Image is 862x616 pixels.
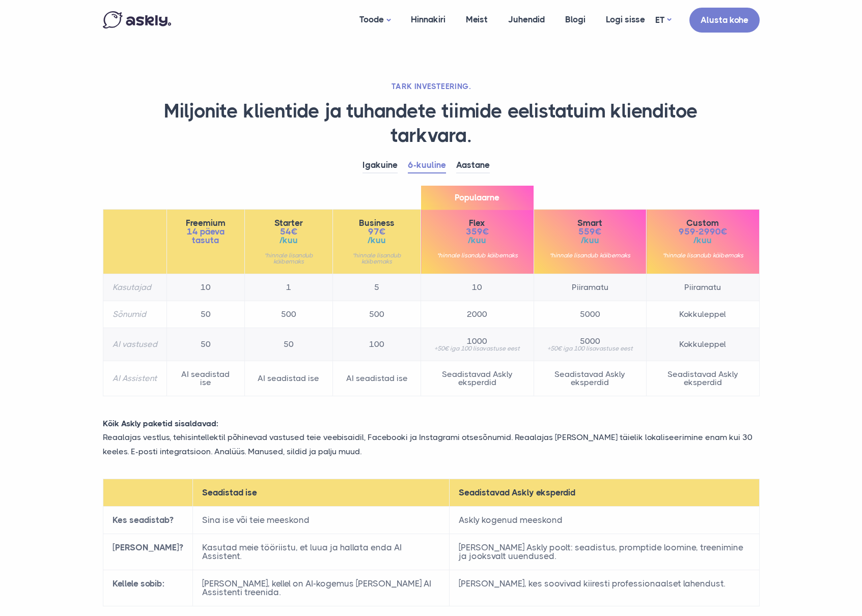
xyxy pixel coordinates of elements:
[421,186,533,210] span: Populaarne
[244,361,332,396] td: AI seadistad ise
[103,570,192,606] th: Kellele sobib:
[543,252,637,258] small: *hinnale lisandub käibemaks
[430,236,524,245] span: /kuu
[192,506,450,534] td: Sina ise või teie meeskond
[103,99,760,148] h1: Miljonite klientide ja tuhandete tiimide eelistatuim klienditoe tarkvara.
[408,158,446,173] a: 6-kuuline
[244,328,332,361] td: 50
[103,81,760,92] h2: TARK INVESTEERING.
[254,219,323,227] span: Starter
[450,479,759,506] th: Seadistavad Askly eksperdid
[421,301,534,328] td: 2000
[430,227,524,236] span: 359€
[95,430,767,458] p: Reaalajas vestlus, tehisintellektil põhinevad vastused teie veebisaidil, Facebooki ja Instagrami ...
[333,361,421,396] td: AI seadistad ise
[103,361,166,396] th: AI Assistent
[543,337,637,345] span: 5000
[333,328,421,361] td: 100
[166,301,244,328] td: 50
[647,274,759,301] td: Piiramatu
[103,274,166,301] th: Kasutajad
[103,328,166,361] th: AI vastused
[192,570,450,606] td: [PERSON_NAME], kellel on AI-kogemus [PERSON_NAME] AI Assistenti treenida.
[244,274,332,301] td: 1
[656,219,749,227] span: Custom
[543,345,637,351] small: +50€ iga 100 lisavastuse eest
[254,227,323,236] span: 54€
[342,227,411,236] span: 97€
[244,301,332,328] td: 500
[176,219,235,227] span: Freemium
[342,236,411,245] span: /kuu
[166,328,244,361] td: 50
[254,236,323,245] span: /kuu
[166,274,244,301] td: 10
[166,361,244,396] td: AI seadistad ise
[421,361,534,396] td: Seadistavad Askly eksperdid
[689,8,760,33] a: Alusta kohe
[333,301,421,328] td: 500
[656,227,749,236] span: 959-2990€
[656,252,749,258] small: *hinnale lisandub käibemaks
[103,419,218,428] strong: Kõik Askly paketid sisaldavad:
[543,219,637,227] span: Smart
[103,301,166,328] th: Sõnumid
[342,252,411,265] small: *hinnale lisandub käibemaks
[450,570,759,606] td: [PERSON_NAME], kes soovivad kiiresti professionaalset lahendust.
[103,11,171,28] img: Askly
[647,361,759,396] td: Seadistavad Askly eksperdid
[534,301,646,328] td: 5000
[430,219,524,227] span: Flex
[543,227,637,236] span: 559€
[543,236,637,245] span: /kuu
[430,252,524,258] small: *hinnale lisandub käibemaks
[254,252,323,265] small: *hinnale lisandub käibemaks
[456,158,490,173] a: Aastane
[655,13,671,27] a: ET
[430,345,524,351] small: +50€ iga 100 lisavastuse eest
[430,337,524,345] span: 1000
[192,534,450,570] td: Kasutad meie tööriistu, et luua ja hallata enda AI Assistent.
[103,534,192,570] th: [PERSON_NAME]?
[647,301,759,328] td: Kokkuleppel
[333,274,421,301] td: 5
[342,219,411,227] span: Business
[450,506,759,534] td: Askly kogenud meeskond
[656,236,749,245] span: /kuu
[363,158,398,173] a: Igakuine
[103,506,192,534] th: Kes seadistab?
[534,361,646,396] td: Seadistavad Askly eksperdid
[421,274,534,301] td: 10
[450,534,759,570] td: [PERSON_NAME] Askly poolt: seadistus, promptide loomine, treenimine ja jooksvalt uuendused.
[534,274,646,301] td: Piiramatu
[192,479,450,506] th: Seadistad ise
[176,227,235,245] span: 14 päeva tasuta
[656,340,749,348] span: Kokkuleppel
